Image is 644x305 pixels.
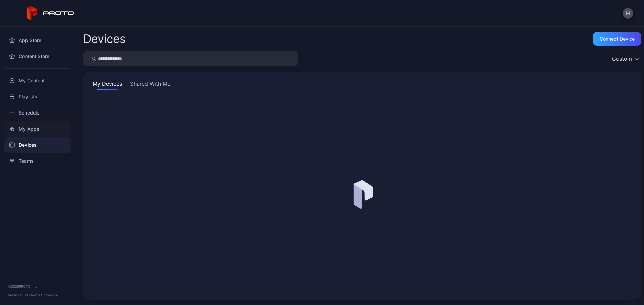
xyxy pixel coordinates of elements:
div: © 2025 PROTO, Inc. [8,284,67,289]
div: Connect device [600,36,635,42]
button: Connect device [593,32,641,46]
button: My Devices [91,80,123,90]
div: Custom [612,55,632,62]
button: Custom [609,51,641,66]
button: H [623,8,633,19]
a: My Content [4,73,71,89]
a: My Apps [4,121,71,137]
a: Terms Of Service [30,293,58,297]
a: Content Store [4,48,71,64]
h2: Devices [83,33,126,45]
span: Version 1.13.1 • [8,293,30,297]
a: Teams [4,153,71,169]
a: Schedule [4,105,71,121]
a: Playlists [4,89,71,105]
a: Devices [4,137,71,153]
a: App Store [4,32,71,48]
button: Shared With Me [129,80,172,90]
